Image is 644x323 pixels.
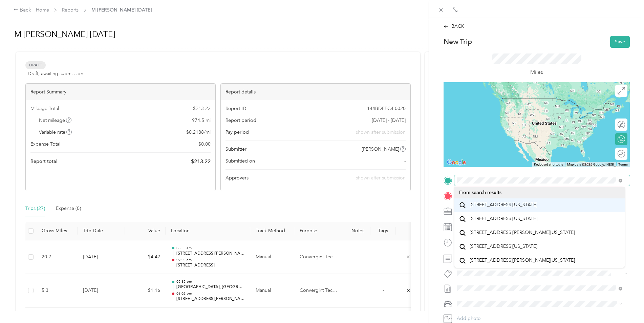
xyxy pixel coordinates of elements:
[606,285,644,323] iframe: Everlance-gr Chat Button Frame
[444,23,464,30] div: BACK
[610,36,630,48] button: Save
[445,158,468,167] img: Google
[444,37,472,46] p: New Trip
[445,158,468,167] a: Open this area in Google Maps (opens a new window)
[459,190,501,195] span: From search results
[470,216,537,222] span: [STREET_ADDRESS][US_STATE]
[470,202,537,208] span: [STREET_ADDRESS][US_STATE]
[470,230,575,236] span: [STREET_ADDRESS][PERSON_NAME][US_STATE]
[530,68,543,77] p: Miles
[567,163,614,166] span: Map data ©2025 Google, INEGI
[470,257,575,263] span: [STREET_ADDRESS][PERSON_NAME][US_STATE]
[470,243,537,250] span: [STREET_ADDRESS][US_STATE]
[534,162,563,167] button: Keyboard shortcuts
[618,163,628,166] a: Terms (opens in new tab)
